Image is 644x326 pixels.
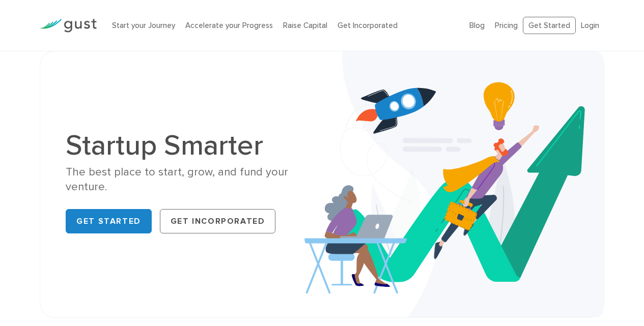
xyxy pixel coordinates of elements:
[523,17,576,35] a: Get Started
[581,21,599,30] a: Login
[338,21,398,30] a: Get Incorporated
[112,21,175,30] a: Start your Journey
[283,21,327,30] a: Raise Capital
[469,21,485,30] a: Blog
[495,21,518,30] a: Pricing
[304,51,604,317] img: Startup Smarter Hero
[160,209,276,233] a: Get Incorporated
[40,19,97,33] img: Gust Logo
[66,165,314,195] div: The best place to start, grow, and fund your venture.
[185,21,273,30] a: Accelerate your Progress
[66,131,314,160] h1: Startup Smarter
[66,209,152,233] a: Get Started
